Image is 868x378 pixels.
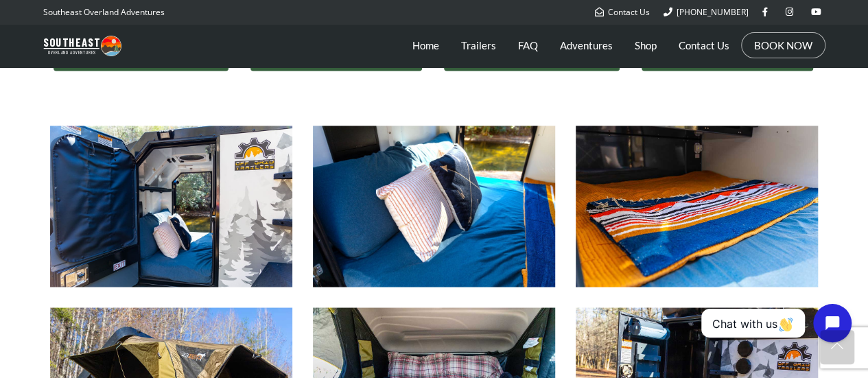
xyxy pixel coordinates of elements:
a: BOOK NOW [754,38,812,52]
img: Expedition 3.0 Cabin Bed [313,126,555,287]
a: Shop [635,28,657,62]
a: FAQ [518,28,538,62]
p: Southeast Overland Adventures [43,3,165,21]
img: Southeast Overland Adventures [43,36,121,56]
a: Home [412,28,439,62]
a: Adventures [560,28,613,62]
img: Expedition 3.0 Cabin Door [50,126,292,287]
a: Contact Us [679,28,729,62]
a: Trailers [461,28,496,62]
a: Contact Us [595,6,650,18]
a: [PHONE_NUMBER] [664,6,749,18]
span: [PHONE_NUMBER] [677,6,749,18]
img: Expedition 3.0 Cabin Bed Blankets [576,126,818,287]
span: Contact Us [608,6,650,18]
